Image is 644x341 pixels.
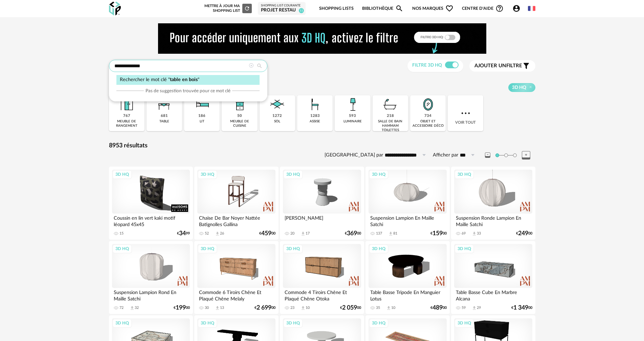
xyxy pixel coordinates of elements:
div: 3D HQ [198,244,217,253]
span: Heart Outline icon [445,4,453,13]
span: Download icon [386,306,391,311]
div: meuble de cuisine [224,119,255,128]
div: 30 [205,306,209,310]
div: meuble de rangement [111,119,142,128]
div: Voir tout [448,95,483,131]
span: Pas de suggestion trouvée pour ce mot clé [146,88,230,94]
div: Suspension Lampion Rond En Maille Satchi [112,288,190,301]
span: Download icon [215,306,220,311]
span: 369 [347,231,357,236]
div: Coussin en lin vert kaki motif léopard 45x45 [112,214,190,227]
span: Download icon [130,306,135,311]
img: OXP [109,2,121,16]
a: 3D HQ Chaise De Bar Noyer Nattée Batignolles Gallina 52 Download icon 26 €45900 [194,167,278,240]
a: Shopping List courante PROJET RESTAU 11 [261,4,303,14]
div: 218 [387,114,394,119]
span: 34 [179,231,186,236]
div: 26 [220,231,224,236]
div: Table Basse Cube En Marbre Alcana [454,288,532,301]
img: Sol.png [268,95,286,114]
img: Literie.png [193,95,211,114]
div: 72 [119,306,124,310]
div: Shopping List courante [261,4,303,8]
div: 59 [462,306,466,310]
label: Afficher par [433,152,458,159]
a: Shopping Lists [319,1,354,17]
span: Magnify icon [395,4,403,13]
div: € 00 [254,306,275,310]
div: 50 [237,114,242,119]
div: 734 [424,114,431,119]
div: Suspension Lampion En Maille Satchi [369,214,446,227]
div: Chaise De Bar Noyer Nattée Batignolles Gallina [197,214,275,227]
div: Rechercher le mot clé " " [116,75,260,85]
div: 137 [376,231,382,236]
a: BibliothèqueMagnify icon [362,1,403,17]
span: Centre d'aideHelp Circle Outline icon [462,4,504,13]
span: Filter icon [522,62,530,70]
div: Commode 6 Tiroirs Chêne Et Plaqué Chêne Melaly [197,288,275,301]
span: Nos marques [412,1,453,17]
div: € 00 [511,306,532,310]
span: Download icon [472,231,477,236]
img: Salle%20de%20bain.png [381,95,399,114]
span: Download icon [388,231,393,236]
div: 3D HQ [112,244,132,253]
span: 1 349 [513,306,528,310]
a: 3D HQ Table Basse Cube En Marbre Alcana 59 Download icon 29 €1 34900 [451,241,535,314]
div: 8953 résultats [109,142,535,150]
a: 3D HQ Table Basse Tripode En Manguier Lotus 35 Download icon 10 €48900 [365,241,449,314]
span: Refresh icon [244,6,250,10]
div: 3D HQ [112,319,132,327]
div: objet et accessoire déco [412,119,444,128]
span: Filtre 3D HQ [412,63,442,68]
a: 3D HQ Suspension Ronde Lampion En Maille Satchi 69 Download icon 33 €24900 [451,167,535,240]
div: € 00 [430,306,447,310]
div: PROJET RESTAU [261,7,303,14]
div: 13 [220,306,224,310]
span: 489 [432,306,443,310]
a: 3D HQ Coussin en lin vert kaki motif léopard 45x45 15 €3499 [109,167,193,240]
span: 3D HQ [512,84,526,91]
label: [GEOGRAPHIC_DATA] par [325,152,383,159]
div: € 00 [174,306,190,310]
div: € 00 [345,231,361,236]
div: 3D HQ [283,170,303,179]
div: 3D HQ [369,244,388,253]
div: 186 [198,114,205,119]
div: 33 [477,231,481,236]
div: table [159,119,169,124]
a: 3D HQ Commode 4 Tiroirs Chêne Et Plaqué Chêne Otoka 23 Download icon 10 €2 05900 [280,241,364,314]
div: assise [310,119,320,124]
div: Suspension Ronde Lampion En Maille Satchi [454,214,532,227]
div: 1283 [310,114,320,119]
img: Assise.png [306,95,324,114]
span: Download icon [472,306,477,311]
div: luminaire [343,119,362,124]
div: 35 [376,306,380,310]
span: Account Circle icon [512,4,524,13]
span: Download icon [215,231,220,236]
div: 593 [349,114,356,119]
span: Download icon [301,306,306,311]
span: Download icon [301,231,306,236]
div: € 00 [259,231,275,236]
img: more.7b13dc1.svg [460,107,472,119]
div: 3D HQ [112,170,132,179]
span: table en bois [170,77,198,82]
span: 459 [261,231,271,236]
div: 10 [391,306,395,310]
img: Meuble%20de%20rangement.png [117,95,136,114]
div: 81 [393,231,397,236]
span: 2 059 [342,306,357,310]
button: Ajouter unfiltre Filter icon [469,60,535,72]
div: sol [274,119,280,124]
div: € 00 [516,231,532,236]
div: 15 [119,231,124,236]
span: Account Circle icon [512,4,520,13]
div: 52 [205,231,209,236]
div: 3D HQ [454,170,474,179]
div: lit [200,119,204,124]
span: 159 [432,231,443,236]
div: € 00 [430,231,447,236]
